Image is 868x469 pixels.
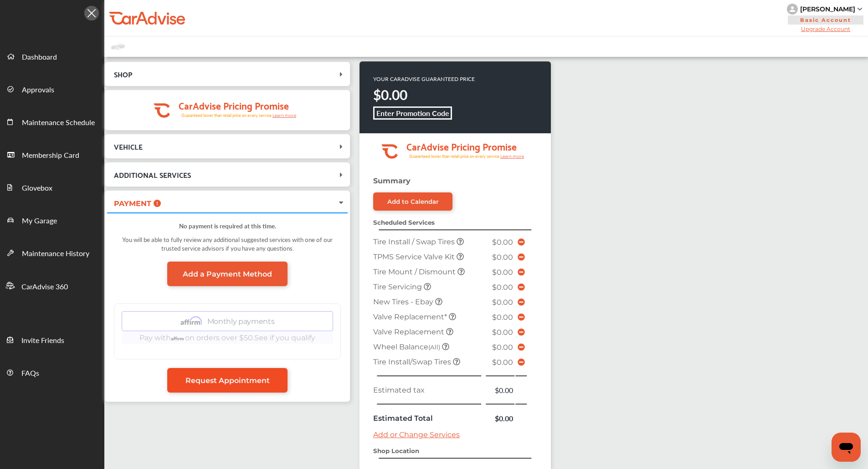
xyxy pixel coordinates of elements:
[373,237,457,246] span: Tire Install / Swap Tires
[373,328,446,336] span: Valve Replacement
[788,15,863,25] span: Basic Account
[111,41,125,52] img: placeholder_car.fcab19be.svg
[21,368,39,379] span: FAQs
[0,138,104,171] a: Membership Card
[376,108,449,118] b: Enter Promotion Code
[0,236,104,269] a: Maintenance History
[22,84,54,96] span: Approvals
[373,282,424,291] span: Tire Servicing
[272,113,297,118] tspan: Learn more
[492,328,513,337] span: $0.00
[492,313,513,322] span: $0.00
[114,168,191,181] span: ADDITIONAL SERVICES
[22,248,89,260] span: Maintenance History
[181,112,272,118] tspan: Guaranteed lower than retail price on every service.
[167,262,288,286] a: Add a Payment Method
[0,171,104,203] a: Glovebox
[492,358,513,367] span: $0.00
[179,97,289,113] tspan: CarAdvise Pricing Promise
[373,177,411,185] strong: Summary
[373,85,407,104] strong: $0.00
[114,140,143,152] span: VEHICLE
[373,447,419,454] strong: Shop Location
[167,368,288,393] a: Request Appointment
[800,5,855,13] div: [PERSON_NAME]
[492,298,513,307] span: $0.00
[371,383,485,398] td: Estimated tax
[22,215,57,227] span: My Garage
[183,270,272,278] span: Add a Payment Method
[485,411,516,426] td: $0.00
[22,150,79,161] span: Membership Card
[485,383,516,398] td: $0.00
[21,335,64,347] span: Invite Friends
[0,203,104,236] a: My Garage
[22,51,57,63] span: Dashboard
[373,298,435,306] span: New Tires - Ebay
[114,199,151,208] span: PAYMENT
[500,154,524,159] tspan: Learn more
[492,283,513,292] span: $0.00
[406,138,517,154] tspan: CarAdvise Pricing Promise
[787,25,864,32] span: Upgrade Account
[373,192,452,211] a: Add to Calendar
[22,117,95,129] span: Maintenance Schedule
[21,281,68,293] span: CarAdvise 360
[114,68,132,80] span: SHOP
[0,40,104,72] a: Dashboard
[373,267,457,276] span: Tire Mount / Dismount
[832,433,861,462] iframe: Button to launch messaging window
[492,238,513,247] span: $0.00
[428,343,440,351] small: (All)
[858,8,862,10] img: sCxJUJ+qAmfqhQGDUl18vwLg4ZYJ6CxN7XmbOMBAAAAAElFTkSuQmCC
[84,6,99,20] img: Icon.5fd9dcc7.svg
[114,231,341,262] div: You will be able to fully review any additional suggested services with one of our trusted servic...
[22,182,52,194] span: Glovebox
[371,411,485,426] td: Estimated Total
[373,219,435,226] strong: Scheduled Services
[373,313,449,321] span: Valve Replacement*
[387,198,439,205] div: Add to Calendar
[185,376,270,385] span: Request Appointment
[492,253,513,262] span: $0.00
[373,343,442,351] span: Wheel Balance
[492,268,513,277] span: $0.00
[0,105,104,138] a: Maintenance Schedule
[409,153,500,159] tspan: Guaranteed lower than retail price on every service.
[373,252,457,261] span: TPMS Service Valve Kit
[373,75,475,83] p: YOUR CARADVISE GUARANTEED PRICE
[492,343,513,352] span: $0.00
[179,222,276,230] strong: No payment is required at this time.
[373,358,453,366] span: Tire Install/Swap Tires
[787,4,798,15] img: knH8PDtVvWoAbQRylUukY18CTiRevjo20fAtgn5MLBQj4uumYvk2MzTtcAIzfGAtb1XOLVMAvhLuqoNAbL4reqehy0jehNKdM...
[373,430,460,439] a: Add or Change Services
[0,72,104,105] a: Approvals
